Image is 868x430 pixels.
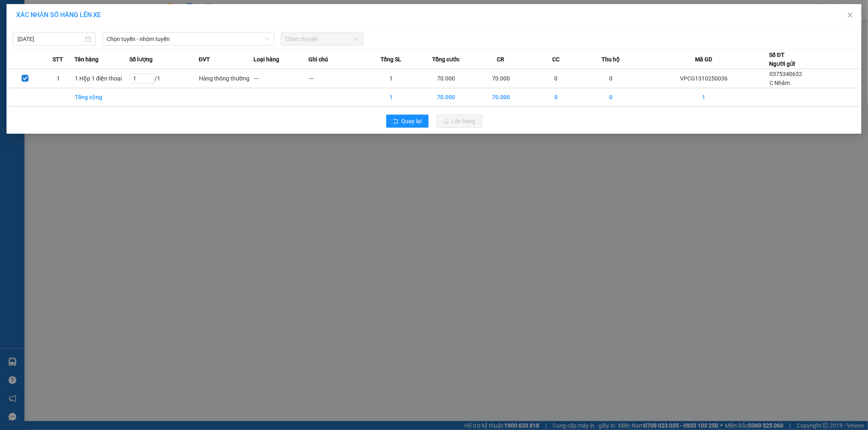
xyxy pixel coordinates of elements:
[552,55,560,64] span: CC
[254,69,308,88] td: ---
[10,59,142,72] b: GỬI : VP [PERSON_NAME]
[584,88,638,106] td: 0
[432,55,459,64] span: Tổng cước
[847,12,853,18] span: close
[74,55,98,64] span: Tên hàng
[386,115,429,128] button: rollbackQuay lại
[839,4,861,27] button: Close
[42,69,74,88] td: 1
[286,33,359,45] span: Chọn chuyến
[308,55,328,64] span: Ghi chú
[770,71,802,77] span: 0375340632
[129,69,199,88] td: / 1
[308,69,363,88] td: ---
[419,88,474,106] td: 70.000
[393,118,398,125] span: rollback
[474,69,529,88] td: 70.000
[129,55,153,64] span: Số lượng
[380,55,401,64] span: Tổng SL
[364,69,419,88] td: 1
[52,55,63,64] span: STT
[584,69,638,88] td: 0
[437,115,482,128] button: uploadLên hàng
[638,69,769,88] td: VPCG1310250036
[695,55,712,64] span: Mã GD
[10,10,51,51] img: logo.jpg
[76,20,340,30] li: Cổ Đạm, xã [GEOGRAPHIC_DATA], [GEOGRAPHIC_DATA]
[17,35,83,43] input: 13/10/2025
[402,117,422,126] span: Quay lại
[601,55,620,64] span: Thu hộ
[364,88,419,106] td: 1
[76,30,340,40] li: Hotline: 1900252555
[74,69,129,88] td: 1 Hộp 1 điện thoại
[254,55,279,64] span: Loại hàng
[770,80,790,86] span: C Nhâm
[529,88,584,106] td: 0
[638,88,769,106] td: 1
[769,50,795,68] div: Số ĐT Người gửi
[497,55,505,64] span: CR
[16,11,101,19] span: XÁC NHẬN SỐ HÀNG LÊN XE
[199,55,210,64] span: ĐVT
[107,33,269,45] span: Chọn tuyến - nhóm tuyến
[199,69,254,88] td: Hàng thông thường
[265,37,270,41] span: down
[474,88,529,106] td: 70.000
[419,69,474,88] td: 70.000
[74,88,129,106] td: Tổng cộng
[529,69,584,88] td: 0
